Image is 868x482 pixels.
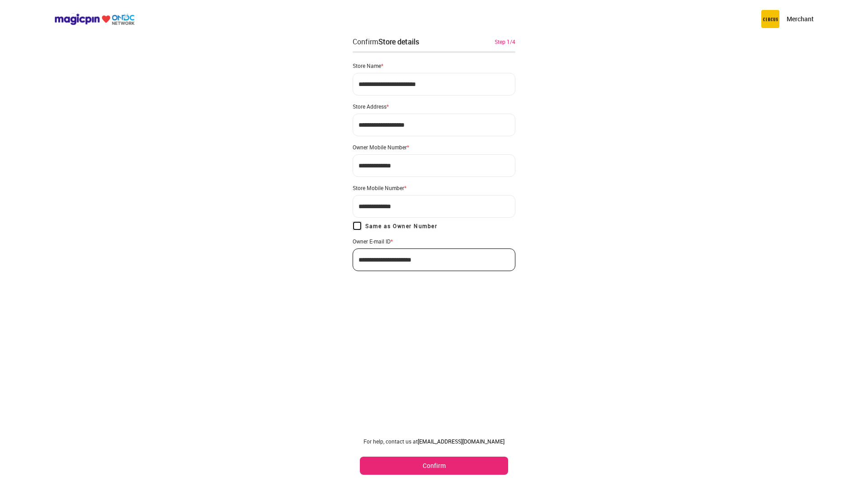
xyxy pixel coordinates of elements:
[353,184,515,191] div: Store Mobile Number
[787,14,814,24] p: Merchant
[353,103,515,110] div: Store Address
[418,438,505,445] a: [EMAIL_ADDRESS][DOMAIN_NAME]
[353,238,515,245] div: Owner E-mail ID
[54,13,135,25] img: ondc-logo-new-small.8a59708e.svg
[353,36,419,47] div: Confirm
[761,10,779,28] img: circus.b677b59b.png
[353,143,515,151] div: Owner Mobile Number
[353,221,437,230] label: Same as Owner Number
[360,438,508,445] div: For help, contact us at
[378,37,419,47] div: Store details
[360,457,508,475] button: Confirm
[495,38,515,46] div: Step 1/4
[353,221,362,230] input: Same as Owner Number
[353,62,515,69] div: Store Name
